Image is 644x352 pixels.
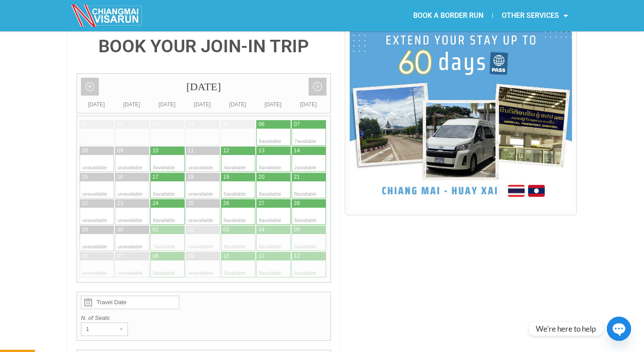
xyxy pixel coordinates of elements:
[223,226,229,234] div: 03
[153,147,158,155] div: 10
[117,147,123,155] div: 09
[493,5,577,26] a: OTHER SERVICES
[294,226,300,234] div: 05
[82,147,88,155] div: 08
[294,121,300,128] div: 07
[223,147,229,155] div: 12
[255,100,291,109] div: [DATE]
[117,173,123,181] div: 16
[220,100,255,109] div: [DATE]
[117,252,123,260] div: 07
[188,121,194,128] div: 04
[153,173,158,181] div: 17
[82,121,88,128] div: 01
[81,314,326,323] label: N. of Seats
[153,121,158,128] div: 03
[82,173,88,181] div: 15
[404,5,492,26] a: BOOK A BORDER RUN
[77,74,330,100] div: [DATE]
[188,226,194,234] div: 02
[82,226,88,234] div: 29
[117,121,123,128] div: 02
[294,173,300,181] div: 21
[117,226,123,234] div: 30
[188,252,194,260] div: 09
[76,38,331,55] h4: BOOK YOUR JOIN-IN TRIP
[258,147,264,155] div: 13
[294,200,300,207] div: 28
[82,252,88,260] div: 06
[188,147,194,155] div: 11
[153,252,158,260] div: 08
[188,200,194,207] div: 25
[115,323,127,335] div: ▾
[258,200,264,207] div: 27
[188,173,194,181] div: 18
[258,226,264,234] div: 04
[82,200,88,207] div: 22
[149,100,185,109] div: [DATE]
[223,200,229,207] div: 26
[223,173,229,181] div: 19
[258,173,264,181] div: 20
[223,252,229,260] div: 10
[322,5,577,26] nav: Menu
[294,252,300,260] div: 12
[223,121,229,128] div: 05
[185,100,220,109] div: [DATE]
[291,100,326,109] div: [DATE]
[117,200,123,207] div: 23
[153,200,158,207] div: 24
[114,100,149,109] div: [DATE]
[258,121,264,128] div: 06
[79,100,114,109] div: [DATE]
[294,147,300,155] div: 14
[81,323,110,335] div: 1
[258,252,264,260] div: 11
[153,226,158,234] div: 01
